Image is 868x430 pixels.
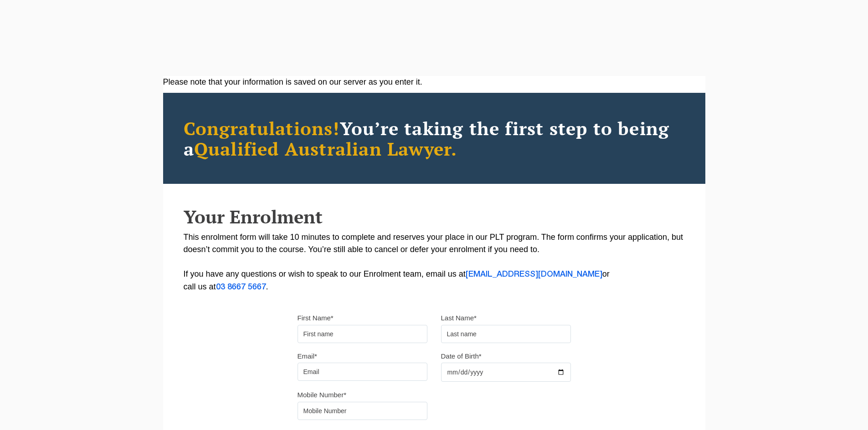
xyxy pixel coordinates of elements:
span: Qualified Australian Lawyer. [194,137,457,161]
label: Email* [298,352,317,361]
input: Mobile Number [298,402,427,420]
span: Congratulations! [184,116,340,140]
input: Email [298,363,427,381]
label: Mobile Number* [298,390,347,400]
label: First Name* [298,314,334,323]
input: Last name [441,325,571,343]
h2: Your Enrolment [184,207,685,227]
p: This enrolment form will take 10 minutes to complete and reserves your place in our PLT program. ... [184,231,685,293]
h2: You’re taking the first step to being a [184,118,685,159]
label: Date of Birth* [441,352,482,361]
a: [EMAIL_ADDRESS][DOMAIN_NAME] [466,271,602,278]
a: 03 8667 5667 [216,283,266,291]
label: Last Name* [441,314,477,323]
div: Please note that your information is saved on our server as you enter it. [163,76,705,88]
input: First name [298,325,427,343]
